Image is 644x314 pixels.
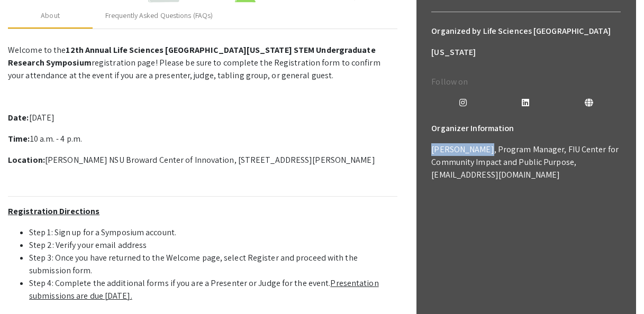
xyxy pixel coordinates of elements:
[431,118,621,139] h6: Organizer Information
[431,143,621,181] p: [PERSON_NAME], Program Manager, FIU Center for Community Impact and Public Purpose, [EMAIL_ADDRES...
[8,206,99,217] u: Registration Directions
[8,154,397,167] p: [PERSON_NAME] NSU Broward Center of Innovation, [STREET_ADDRESS][PERSON_NAME]
[431,76,621,88] p: Follow on
[29,239,397,252] li: Step 2: Verify your email address
[41,10,60,21] div: About
[8,266,45,306] iframe: Chat
[8,133,397,145] p: 10 a.m. - 4 p.m.
[8,133,30,144] strong: Time:
[8,44,376,68] strong: 12th Annual Life Sciences [GEOGRAPHIC_DATA][US_STATE] STEM Undergraduate Research Symposium
[8,112,29,123] strong: Date:
[105,10,213,21] div: Frequently Asked Questions (FAQs)
[431,21,621,63] h6: Organized by Life Sciences [GEOGRAPHIC_DATA][US_STATE]
[29,277,397,302] li: Step 4: Complete the additional forms if you are a Presenter or Judge for the event.
[8,112,397,124] p: [DATE]
[29,226,397,239] li: Step 1: Sign up for a Symposium account.
[8,44,397,82] p: Welcome to the registration page! Please be sure to complete the Registration form to confirm you...
[29,252,397,277] li: Step 3: Once you have returned to the Welcome page, select Register and proceed with the submissi...
[8,154,45,165] strong: Location:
